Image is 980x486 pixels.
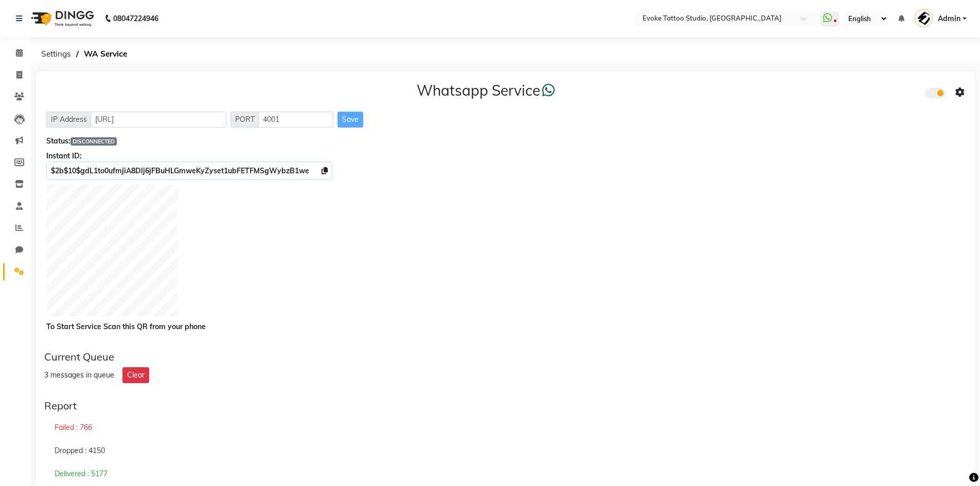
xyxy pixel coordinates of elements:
div: To Start Service Scan this QR from your phone [46,321,965,332]
div: Report [44,400,967,412]
input: Sizing example input [91,112,226,128]
b: 08047224946 [113,4,158,33]
span: IP Address [46,112,92,128]
div: Status: [46,136,965,147]
input: Sizing example input [258,112,333,128]
img: Admin [915,9,933,27]
div: Instant ID: [46,151,965,161]
div: 3 messages in queue [44,370,114,381]
span: DISCONNECTED [70,137,117,146]
div: Current Queue [44,351,967,363]
span: Admin [938,13,960,24]
div: Failed : 766 [44,416,967,440]
span: WA Service [79,45,132,63]
img: logo [26,4,97,33]
span: $2b$10$gdL1to0ufmjiA8Dlj6jFBuHLGmweKyZyset1ubFETFMSgWybzB1we [51,166,309,175]
h3: Whatsapp Service [417,82,555,99]
button: Clear [122,367,149,383]
div: Dropped : 4150 [44,439,967,463]
span: PORT [230,112,259,128]
span: Settings [36,45,76,63]
div: Delivered : 5177 [44,462,967,486]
